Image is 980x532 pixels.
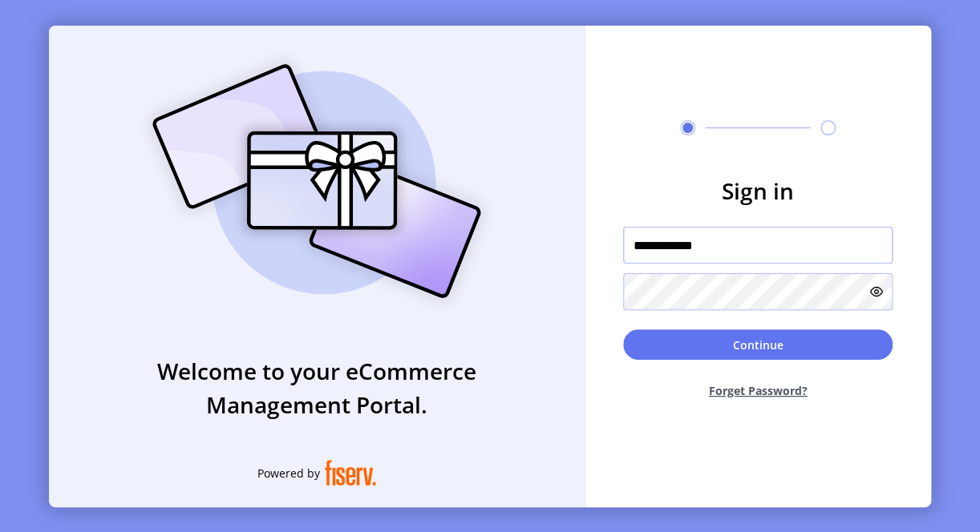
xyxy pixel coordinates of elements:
[257,465,320,482] span: Powered by
[49,354,585,421] h3: Welcome to your eCommerce Management Portal.
[128,46,505,316] img: card_Illustration.svg
[623,369,893,412] button: Forget Password?
[623,174,893,208] h3: Sign in
[623,329,893,360] button: Continue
